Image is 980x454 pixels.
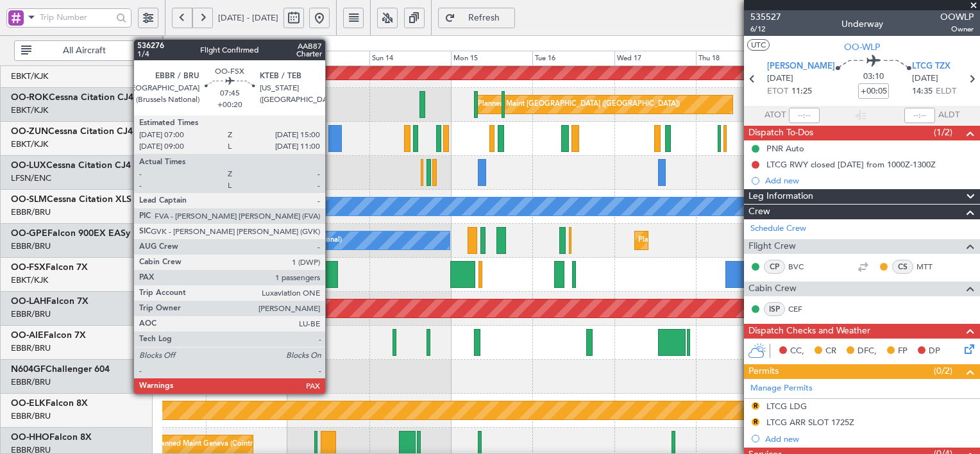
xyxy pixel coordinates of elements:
span: [PERSON_NAME] [767,60,835,73]
span: OO-SLM [11,195,47,204]
span: 6/12 [750,24,781,35]
div: No Crew [GEOGRAPHIC_DATA] ([GEOGRAPHIC_DATA] National) [127,231,342,250]
span: OO-ELK [11,399,46,408]
a: EBKT/KJK [11,274,48,286]
a: OO-AIEFalcon 7X [11,331,86,340]
span: Flight Crew [748,239,796,254]
span: Cabin Crew [748,282,797,296]
span: ALDT [938,109,959,122]
span: OO-LUX [11,161,46,170]
span: FP [898,345,908,358]
a: EBBR/BRU [11,376,51,388]
span: 03:10 [863,71,884,83]
div: Add new [765,175,974,186]
span: All Aircraft [34,46,135,55]
div: Wed 17 [614,51,696,66]
a: CEF [788,303,817,315]
div: Thu 18 [696,51,777,66]
span: N604GF [11,365,46,374]
span: ELDT [936,85,956,98]
span: OO-GPE [11,229,47,238]
a: OO-LUXCessna Citation CJ4 [11,161,131,170]
a: OO-LAHFalcon 7X [11,297,89,306]
span: [DATE] [912,72,938,85]
a: EBKT/KJK [11,139,48,150]
span: ETOT [767,85,788,98]
span: OO-FSX [11,263,46,272]
span: CR [825,345,836,358]
span: Crew [748,205,770,219]
a: OO-FSXFalcon 7X [11,263,88,272]
div: Tue 16 [532,51,614,66]
span: OO-ROK [11,93,49,102]
div: Thu 11 [124,51,205,66]
span: Dispatch To-Dos [748,126,813,140]
input: --:-- [789,108,820,123]
a: EBKT/KJK [11,71,48,82]
button: All Aircraft [14,40,139,61]
a: EBBR/BRU [11,342,51,354]
div: Planned Maint Geneva (Cointrin) [155,435,260,454]
div: PNR Auto [766,143,804,154]
div: LTCG ARR SLOT 1725Z [766,417,854,428]
div: CS [892,260,913,274]
a: EBBR/BRU [11,206,51,218]
a: OO-ZUNCessna Citation CJ4 [11,127,133,136]
a: EBBR/BRU [11,308,51,320]
button: Refresh [438,8,515,28]
span: CC, [790,345,804,358]
div: [DATE] [165,38,187,49]
span: 535527 [750,10,781,24]
a: OO-GPEFalcon 900EX EASy II [11,229,138,238]
span: OO-LAH [11,297,46,306]
span: Refresh [458,13,511,22]
span: Leg Information [748,189,813,204]
span: OO-ZUN [11,127,48,136]
span: OOWLP [940,10,974,24]
span: [DATE] - [DATE] [218,12,278,24]
span: (0/2) [934,364,952,378]
div: Sun 14 [369,51,451,66]
span: Owner [940,24,974,35]
span: 14:35 [912,85,933,98]
a: Schedule Crew [750,223,806,235]
a: N604GFChallenger 604 [11,365,110,374]
span: OO-WLP [844,40,880,54]
a: EBKT/KJK [11,105,48,116]
div: Underway [841,17,883,31]
button: UTC [747,39,770,51]
span: ATOT [765,109,786,122]
a: OO-HHOFalcon 8X [11,433,92,442]
a: LFSN/ENC [11,172,51,184]
a: BVC [788,261,817,273]
span: LTCG TZX [912,60,950,73]
a: MTT [917,261,945,273]
a: OO-ROKCessna Citation CJ4 [11,93,133,102]
div: Fri 12 [206,51,287,66]
span: (1/2) [934,126,952,139]
span: 11:25 [791,85,812,98]
a: EBBR/BRU [11,410,51,422]
a: EBBR/BRU [11,240,51,252]
span: Dispatch Checks and Weather [748,324,870,339]
div: CP [764,260,785,274]
div: Planned Maint [GEOGRAPHIC_DATA] ([GEOGRAPHIC_DATA] National) [638,231,870,250]
a: OO-SLMCessna Citation XLS [11,195,131,204]
div: Planned Maint [GEOGRAPHIC_DATA] ([GEOGRAPHIC_DATA]) [478,95,680,114]
div: LTCG RWY closed [DATE] from 1000Z-1300Z [766,159,936,170]
span: Permits [748,364,779,379]
div: Add new [765,433,974,444]
a: OO-ELKFalcon 8X [11,399,88,408]
span: [DATE] [767,72,793,85]
span: DP [929,345,940,358]
span: OO-AIE [11,331,44,340]
button: R [752,402,759,410]
div: Mon 15 [451,51,532,66]
span: DFC, [857,345,877,358]
a: Manage Permits [750,382,813,395]
div: ISP [764,302,785,316]
input: Trip Number [40,8,112,27]
div: Sat 13 [287,51,369,66]
div: LTCG LDG [766,401,807,412]
button: R [752,418,759,426]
